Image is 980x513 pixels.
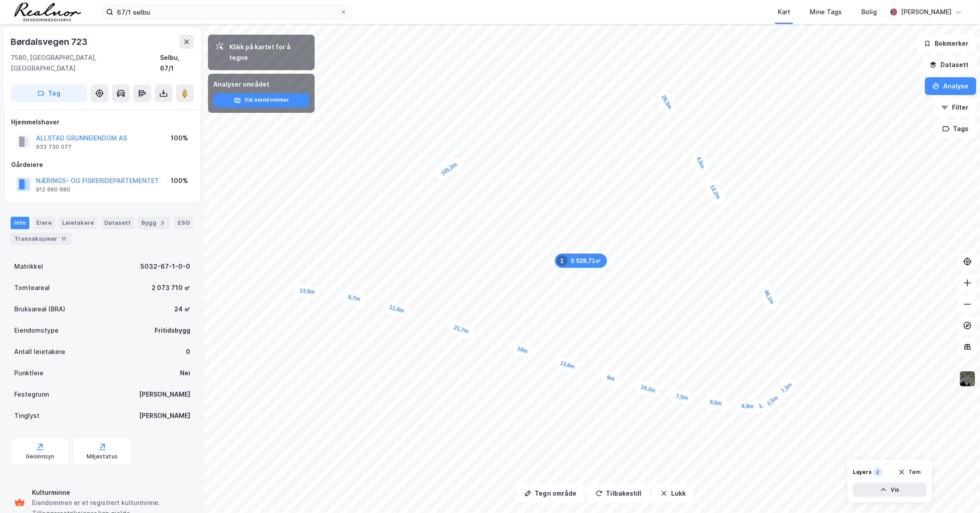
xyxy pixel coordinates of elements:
[655,88,679,116] div: Map marker
[758,283,780,311] div: Map marker
[925,77,976,95] button: Analyse
[510,341,535,360] div: Map marker
[14,282,50,293] div: Tomteareal
[26,453,55,460] div: Geoinnsyn
[704,178,727,206] div: Map marker
[517,485,584,502] button: Tegn område
[434,156,464,183] div: Map marker
[113,5,340,19] input: Søk på adresse, matrikkel, gårdeiere, leietakere eller personer
[861,7,877,17] div: Bolig
[901,7,952,17] div: [PERSON_NAME]
[14,389,49,400] div: Festegrunn
[936,470,980,513] div: Kontrollprogram for chat
[213,79,309,90] div: Analyser området
[760,389,786,413] div: Map marker
[383,299,411,319] div: Map marker
[873,468,882,477] div: 2
[87,453,118,460] div: Miljøstatus
[213,93,309,107] button: Vis eiendommer
[634,379,663,398] div: Map marker
[171,175,188,186] div: 100%
[14,368,44,378] div: Punktleie
[853,469,872,476] div: Layers
[704,395,728,411] div: Map marker
[11,159,193,170] div: Gårdeiere
[853,483,927,497] button: Vis
[171,133,188,143] div: 100%
[174,217,193,229] div: ESG
[11,84,87,102] button: Tag
[447,320,476,340] div: Map marker
[101,217,134,229] div: Datasett
[670,389,695,406] div: Map marker
[14,410,40,421] div: Tinglyst
[14,346,65,357] div: Antall leietakere
[11,217,29,229] div: Info
[959,370,976,387] img: 9k=
[139,389,190,400] div: [PERSON_NAME]
[139,410,190,421] div: [PERSON_NAME]
[32,487,190,498] div: Kulturminne
[11,35,89,49] div: Børdalsvegen 723
[36,186,70,193] div: 912 660 680
[691,150,711,175] div: Map marker
[158,219,167,227] div: 3
[600,370,621,387] div: Map marker
[810,7,842,17] div: Mine Tags
[553,355,582,375] div: Map marker
[936,470,980,513] iframe: Chat Widget
[916,35,976,52] button: Bokmerker
[186,346,190,357] div: 0
[11,52,160,74] div: 7580, [GEOGRAPHIC_DATA], [GEOGRAPHIC_DATA]
[557,255,568,266] div: 1
[922,56,976,74] button: Datasett
[774,376,799,401] div: Map marker
[36,143,72,151] div: 933 730 077
[174,304,190,314] div: 24 ㎡
[140,261,190,272] div: 5032-67-1-0-0
[294,284,321,299] div: Map marker
[342,290,367,306] div: Map marker
[33,217,55,229] div: Eiere
[14,325,59,336] div: Eiendomstype
[555,254,607,268] div: Map marker
[588,485,649,502] button: Tilbakestill
[138,217,171,229] div: Bygg
[653,485,693,502] button: Lukk
[155,325,190,336] div: Fritidsbygg
[934,99,976,116] button: Filter
[935,120,976,138] button: Tags
[59,217,97,229] div: Leietakere
[229,42,308,63] div: Klikk på kartet for å tegne
[152,282,190,293] div: 2 073 710 ㎡
[180,368,190,378] div: Nei
[892,465,927,479] button: Tøm
[11,233,72,245] div: Transaksjoner
[14,304,65,314] div: Bruksareal (BRA)
[736,400,760,413] div: Map marker
[14,261,43,272] div: Matrikkel
[59,235,68,243] div: 11
[11,117,193,127] div: Hjemmelshaver
[14,3,81,21] img: realnor-logo.934646d98de889bb5806.png
[160,52,194,74] div: Selbu, 67/1
[778,7,790,17] div: Kart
